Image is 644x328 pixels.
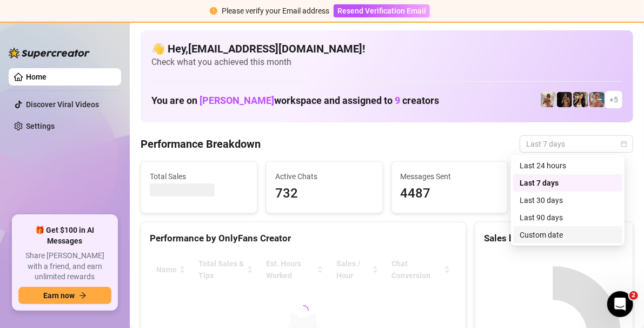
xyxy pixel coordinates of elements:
[520,194,616,206] div: Last 30 days
[9,48,90,58] img: logo-BBDzfeDw.svg
[609,94,618,106] span: + 5
[513,209,622,226] div: Last 90 days
[513,192,622,209] div: Last 30 days
[210,7,217,15] span: exclamation-circle
[520,229,616,241] div: Custom date
[150,231,457,246] div: Performance by OnlyFans Creator
[395,95,400,106] span: 9
[541,92,556,107] img: Green
[573,92,588,107] img: AD
[26,73,47,81] a: Home
[43,291,75,300] span: Earn now
[401,183,499,204] span: 4487
[589,92,605,107] img: YL
[621,141,627,147] span: calendar
[200,95,274,106] span: [PERSON_NAME]
[513,174,622,192] div: Last 7 days
[513,157,622,174] div: Last 24 hours
[150,170,248,182] span: Total Sales
[151,56,622,68] span: Check what you achieved this month
[18,251,111,283] span: Share [PERSON_NAME] with a friend, and earn unlimited rewards
[79,292,87,299] span: arrow-right
[275,170,374,182] span: Active Chats
[275,183,374,204] span: 732
[607,291,633,317] iframe: Intercom live chat
[401,170,499,182] span: Messages Sent
[484,231,624,246] div: Sales by OnlyFans Creator
[18,225,111,246] span: 🎁 Get $100 in AI Messages
[557,92,572,107] img: D
[520,177,616,189] div: Last 7 days
[526,136,627,152] span: Last 7 days
[629,291,638,300] span: 2
[151,95,439,107] h1: You are on workspace and assigned to creators
[222,5,329,17] div: Please verify your Email address
[337,6,426,15] span: Resend Verification Email
[26,122,55,130] a: Settings
[520,160,616,172] div: Last 24 hours
[18,287,111,304] button: Earn nowarrow-right
[151,41,622,56] h4: 👋 Hey, [EMAIL_ADDRESS][DOMAIN_NAME] !
[141,136,261,152] h4: Performance Breakdown
[298,305,309,316] span: loading
[513,226,622,244] div: Custom date
[334,4,430,17] button: Resend Verification Email
[520,212,616,224] div: Last 90 days
[26,100,99,109] a: Discover Viral Videos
